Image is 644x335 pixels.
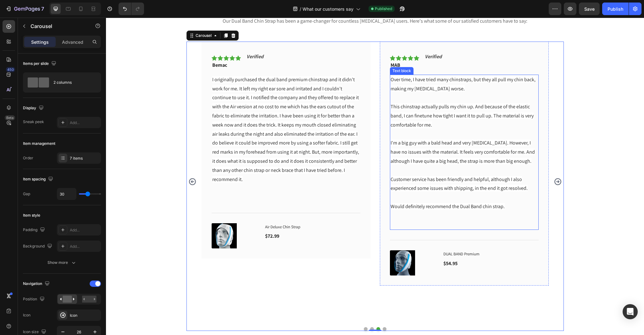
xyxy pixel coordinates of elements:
[23,226,46,234] div: Padding
[31,39,49,45] p: Settings
[119,3,144,15] div: Undo/Redo
[285,44,313,51] p: MAB
[285,59,430,74] span: Over time, I have tried many chinstraps, but they all pull my chin back, making my [MEDICAL_DATA]...
[81,159,92,169] button: Carousel Back Arrow
[23,60,58,68] div: Items per slide
[70,120,99,126] div: Add...
[284,233,309,258] img: Knightsbridge Dual Band
[300,6,301,12] span: /
[623,304,638,319] div: Open Intercom Messenger
[3,3,47,15] button: 7
[23,155,33,161] div: Order
[106,18,644,335] iframe: Design area
[106,206,131,231] img: CPAP chin strap
[285,185,399,192] span: Would definitely recommend the Dual Band chin strap.
[285,86,428,111] span: This chinstrap actually pulls my chin up. And because of the elastic band, I can finetune how tig...
[31,22,84,30] p: Carousel
[23,280,51,288] div: Navigation
[70,227,99,233] div: Add...
[106,57,254,185] div: Rich Text Editor. Editing area: main
[106,44,134,51] p: Bemac
[158,214,174,223] div: $72.99
[141,35,158,44] p: Verified
[70,156,99,161] div: 7 items
[158,206,254,213] h1: Air Deluxe Chin Strap
[23,104,45,112] div: Display
[70,244,99,249] div: Add...
[57,188,76,200] input: Auto
[23,119,44,125] div: Sneak peek
[6,67,15,72] div: 450
[62,39,83,45] p: Advanced
[23,242,53,251] div: Background
[608,6,623,12] div: Publish
[5,115,15,120] div: Beta
[70,313,99,318] div: Icon
[285,158,422,174] span: Customer service has been friendly and helpful, although I also experienced some issues with ship...
[23,213,40,218] div: Item style
[277,309,280,313] button: Dot
[584,6,595,12] span: Save
[88,15,107,21] div: Carousel
[337,241,352,250] div: $54.95
[23,175,54,184] div: Item spacing
[285,50,306,56] div: Text block
[270,309,274,313] button: Dot
[258,309,262,313] button: Dot
[23,295,46,304] div: Position
[53,75,92,90] div: 2 columns
[285,122,429,147] span: I'm a big guy with a bald head and very [MEDICAL_DATA]. However, I have no issues with the materi...
[106,59,253,165] span: I originally purchased the dual band premium chinstrap and it didn’t work for me. It left my righ...
[375,6,392,12] span: Published
[23,191,30,197] div: Gap
[47,259,77,266] div: Show more
[303,6,353,12] span: What our customers say
[23,141,55,146] div: Item management
[23,312,31,318] div: Icon
[447,159,457,169] button: Carousel Next Arrow
[23,257,101,268] button: Show more
[319,35,336,44] p: Verified
[602,3,629,15] button: Publish
[579,3,600,15] button: Save
[41,5,44,13] p: 7
[264,309,268,313] button: Dot
[337,233,433,240] h1: DUAL BAND Premium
